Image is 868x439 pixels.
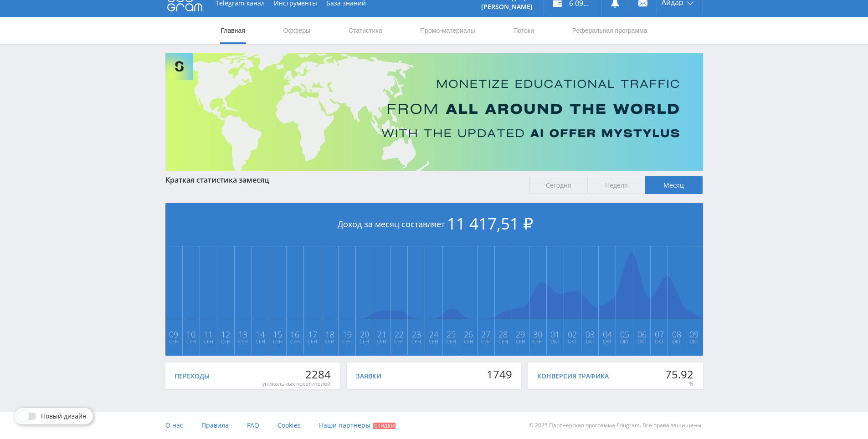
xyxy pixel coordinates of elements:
span: 05 [616,331,632,338]
span: 08 [668,331,684,338]
span: Окт [599,338,615,345]
span: Сен [495,338,511,345]
p: [PERSON_NAME] [481,3,533,10]
span: 10 [183,331,199,338]
span: 14 [252,331,268,338]
span: Cookies [277,421,301,429]
span: О нас [165,421,183,429]
span: Окт [634,338,650,345]
span: 23 [408,331,424,338]
span: Месяц [645,176,703,194]
span: 20 [356,331,372,338]
span: Неделя [587,176,645,194]
span: 13 [235,331,251,338]
span: Окт [686,338,702,345]
span: Сен [339,338,355,345]
span: 07 [651,331,667,338]
span: Сен [252,338,268,345]
span: Сен [461,338,477,345]
span: 02 [565,331,580,338]
span: 17 [304,331,320,338]
span: Сен [183,338,199,345]
span: 24 [426,331,442,338]
span: Сен [530,338,546,345]
span: 12 [218,331,234,338]
a: Реферальная программа [571,17,648,44]
img: Banner [165,53,703,171]
div: Доход за месяц составляет [165,203,703,246]
span: Сен [513,338,529,345]
a: Потоки [512,17,535,44]
span: Сен [200,338,216,345]
span: Окт [668,338,684,345]
span: Сен [426,338,442,345]
span: 11 [200,331,216,338]
span: Сен [304,338,320,345]
span: 16 [287,331,303,338]
div: 75.92 [665,368,693,381]
span: Сен [374,338,390,345]
span: 06 [634,331,650,338]
a: FAQ [247,412,259,439]
a: Статистика [348,17,383,44]
span: Сен [391,338,407,345]
span: 01 [547,331,563,338]
span: 19 [339,331,355,338]
a: Главная [220,17,246,44]
span: Сен [443,338,459,345]
span: Скидки [373,423,395,429]
span: Сен [408,338,424,345]
span: 25 [443,331,459,338]
div: Заявки [356,373,381,380]
span: Сен [287,338,303,345]
span: 29 [513,331,529,338]
span: Правила [201,421,229,429]
div: Краткая статистика за [165,176,521,184]
span: 28 [495,331,511,338]
span: Окт [565,338,580,345]
span: Сен [356,338,372,345]
span: 27 [478,331,494,338]
span: 15 [270,331,286,338]
div: уникальных посетителей [262,380,331,388]
span: 04 [599,331,615,338]
a: О нас [165,412,183,439]
span: Сен [218,338,234,345]
span: Сен [235,338,251,345]
div: Переходы [175,373,210,380]
a: Промо-материалы [419,17,476,44]
a: Наши партнеры Скидки [319,412,395,439]
span: Сен [166,338,182,345]
div: 1749 [487,368,512,381]
a: Cookies [277,412,301,439]
div: % [665,380,693,388]
span: 03 [582,331,598,338]
div: © 2025 Партнёрская программа Edugram. Все права защищены. [438,412,703,439]
span: 09 [166,331,182,338]
span: Окт [651,338,667,345]
span: 11 417,51 ₽ [447,213,533,234]
span: 21 [374,331,390,338]
span: 30 [530,331,546,338]
span: 09 [686,331,702,338]
div: 2284 [262,368,331,381]
span: Сегодня [529,176,587,194]
div: Конверсия трафика [537,373,609,380]
span: Сен [322,338,338,345]
span: месяц [247,175,269,185]
span: Сен [270,338,286,345]
span: Наши партнеры [319,421,370,429]
span: Сен [478,338,494,345]
span: FAQ [247,421,259,429]
span: 26 [461,331,477,338]
span: Окт [616,338,632,345]
span: Новый дизайн [41,413,87,420]
a: Офферы [282,17,312,44]
span: 22 [391,331,407,338]
a: Правила [201,412,229,439]
span: Окт [547,338,563,345]
span: Окт [582,338,598,345]
span: 18 [322,331,338,338]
